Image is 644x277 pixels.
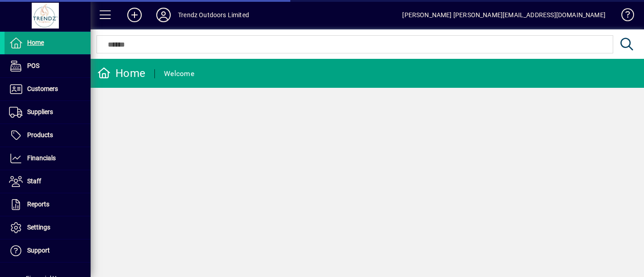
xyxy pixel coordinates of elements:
button: Profile [149,7,178,23]
span: Suppliers [27,108,53,115]
span: Home [27,39,44,46]
span: Settings [27,224,50,231]
a: Financials [5,147,91,170]
span: Products [27,131,53,138]
a: POS [5,55,91,77]
span: Support [27,247,50,254]
button: Add [120,7,149,23]
span: Staff [27,177,41,185]
span: Financials [27,154,56,162]
a: Support [5,239,91,262]
a: Knowledge Base [615,2,633,31]
div: [PERSON_NAME] [PERSON_NAME][EMAIL_ADDRESS][DOMAIN_NAME] [402,8,606,22]
div: Home [97,66,145,81]
a: Customers [5,78,91,100]
span: Reports [27,201,49,208]
span: POS [27,62,39,69]
span: Customers [27,85,58,92]
a: Reports [5,193,91,216]
a: Staff [5,170,91,193]
div: Welcome [164,67,194,81]
a: Settings [5,216,91,239]
a: Products [5,124,91,147]
div: Trendz Outdoors Limited [178,8,249,22]
a: Suppliers [5,101,91,124]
